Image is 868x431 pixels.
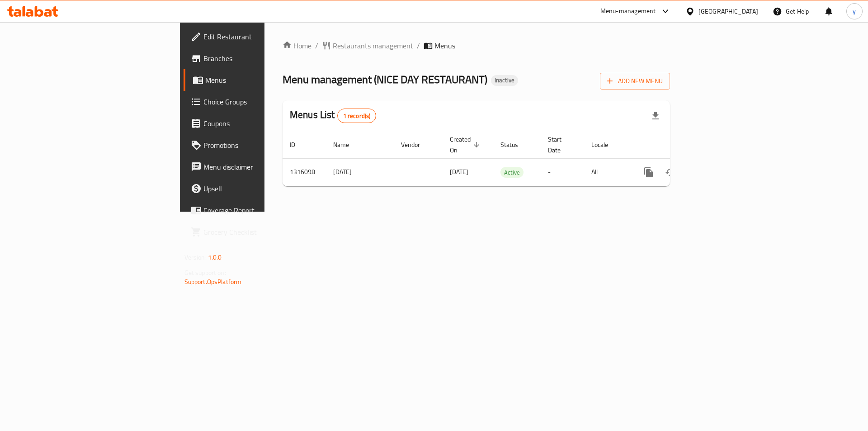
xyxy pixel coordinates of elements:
span: Menus [205,75,318,85]
a: Menu disclaimer [184,156,325,178]
span: 1 record(s) [338,112,376,120]
button: more [638,161,660,183]
table: enhanced table [283,131,732,186]
a: Promotions [184,134,325,156]
span: Start Date [548,134,573,156]
span: Restaurants management [333,40,413,51]
span: Branches [203,53,318,64]
li: / [417,40,420,51]
span: Active [500,167,524,178]
span: Grocery Checklist [203,227,318,237]
a: Grocery Checklist [184,221,325,243]
a: Menus [184,69,325,91]
span: Status [500,139,530,150]
span: Promotions [203,140,318,151]
nav: breadcrumb [283,40,670,51]
td: [DATE] [326,158,394,186]
span: Coverage Report [203,205,318,216]
a: Upsell [184,178,325,199]
a: Support.OpsPlatform [184,276,242,288]
div: Inactive [491,75,518,86]
td: All [584,158,631,186]
div: [GEOGRAPHIC_DATA] [698,6,758,16]
span: ID [290,139,307,150]
span: Edit Restaurant [203,31,318,42]
span: Menu disclaimer [203,161,318,172]
span: Created On [450,134,482,156]
div: Menu-management [600,6,656,17]
button: Add New Menu [600,73,670,90]
div: Export file [645,105,666,127]
span: [DATE] [450,166,468,178]
span: Version: [184,251,207,263]
span: y [853,6,856,16]
a: Restaurants management [322,40,413,51]
span: Menus [434,40,455,51]
td: - [541,158,584,186]
a: Coupons [184,113,325,134]
span: 1.0.0 [208,251,222,263]
a: Coverage Report [184,199,325,221]
th: Actions [631,131,732,159]
span: Menu management ( NICE DAY RESTAURANT ) [283,69,487,90]
span: Coupons [203,118,318,129]
span: Choice Groups [203,96,318,107]
div: Total records count [337,109,377,123]
a: Edit Restaurant [184,26,325,47]
span: Locale [591,139,620,150]
button: Change Status [660,161,681,183]
span: Get support on: [184,267,226,279]
h2: Menus List [290,108,376,123]
a: Choice Groups [184,91,325,113]
span: Vendor [401,139,432,150]
span: Add New Menu [607,76,663,87]
span: Inactive [491,76,518,84]
span: Name [333,139,361,150]
span: Upsell [203,183,318,194]
a: Branches [184,47,325,69]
